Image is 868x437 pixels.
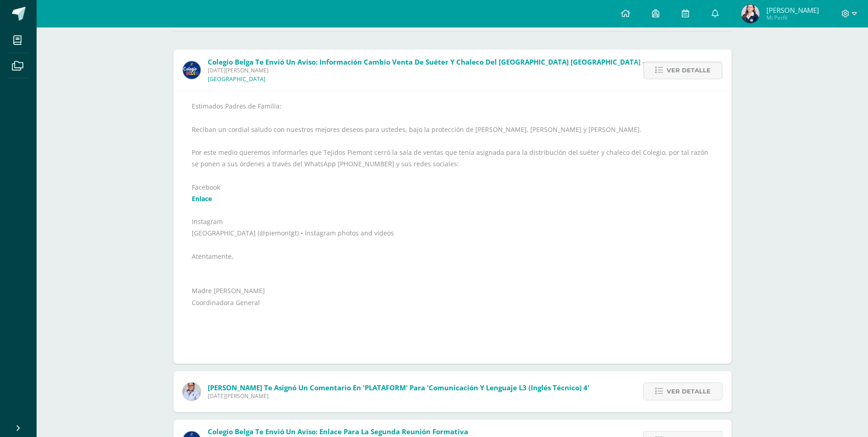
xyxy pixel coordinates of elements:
[766,14,819,22] span: Mi Perfil
[208,427,468,436] span: Colegio Belga te envió un aviso: Enlace para la Segunda Reunión Formativa
[208,392,589,400] span: [DATE][PERSON_NAME]
[208,66,645,74] span: [DATE][PERSON_NAME]
[741,5,760,23] img: 32f0398ae85d08570bc51b23a630c63e.png
[208,76,265,83] p: [GEOGRAPHIC_DATA]
[208,57,645,66] span: Colegio Belga te envió un aviso: Información cambio venta de suéter y chaleco del [GEOGRAPHIC_DAT...
[183,382,201,401] img: 2ae3b50cfd2585439a92959790b77830.png
[208,383,589,392] span: [PERSON_NAME] te asignó un comentario en 'PLATAFORM' para 'Comunicación y Lenguaje L3 (Inglés Téc...
[192,100,713,354] div: Estimados Padres de Familia: Reciban un cordial saludo con nuestros mejores deseos para ustedes, ...
[667,62,711,79] span: Ver detalle
[667,383,711,400] span: Ver detalle
[183,61,201,79] img: 919ad801bb7643f6f997765cf4083301.png
[192,194,212,203] a: Enlace
[766,5,819,15] span: [PERSON_NAME]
